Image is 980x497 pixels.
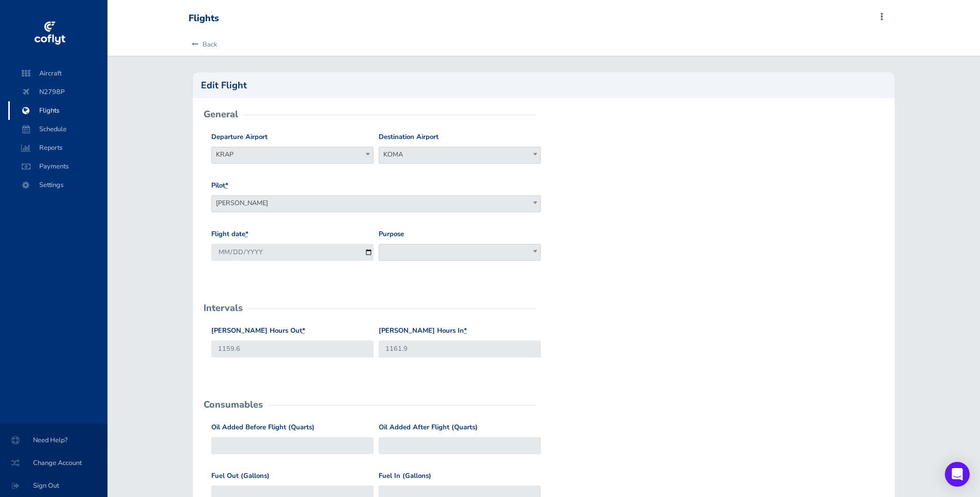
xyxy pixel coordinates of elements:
[189,13,219,24] div: Flights
[211,195,541,212] span: Phil Bierman
[19,138,97,157] span: Reports
[379,147,541,164] span: KOMA
[245,229,248,239] abbr: required
[211,229,248,240] label: Flight date
[302,326,305,335] abbr: required
[211,422,315,433] label: Oil Added Before Flight (Quarts)
[19,120,97,138] span: Schedule
[19,101,97,120] span: Flights
[379,325,467,336] label: [PERSON_NAME] Hours In
[945,462,970,487] div: Open Intercom Messenger
[379,422,478,433] label: Oil Added After Flight (Quarts)
[211,471,270,482] label: Fuel Out (Gallons)
[379,147,540,162] span: KOMA
[225,181,228,190] abbr: required
[12,454,95,472] span: Change Account
[211,180,228,191] label: Pilot
[33,18,67,49] img: coflyt logo
[204,303,243,313] h2: Intervals
[201,81,887,90] h2: Edit Flight
[211,147,374,164] span: KRAP
[19,157,97,176] span: Payments
[211,325,305,336] label: [PERSON_NAME] Hours Out
[12,476,95,495] span: Sign Out
[379,471,431,482] label: Fuel In (Gallons)
[211,132,268,143] label: Departure Airport
[204,400,263,409] h2: Consumables
[204,110,238,119] h2: General
[189,33,217,56] a: Back
[379,132,439,143] label: Destination Airport
[19,64,97,83] span: Aircraft
[212,196,541,210] span: Phil Bierman
[19,176,97,194] span: Settings
[379,229,404,240] label: Purpose
[464,326,467,335] abbr: required
[19,83,97,101] span: N2798P
[212,147,373,162] span: KRAP
[12,431,95,449] span: Need Help?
